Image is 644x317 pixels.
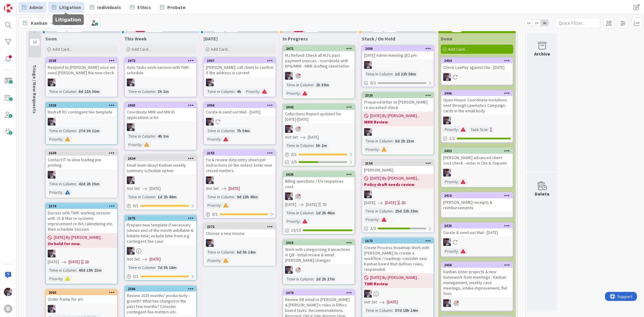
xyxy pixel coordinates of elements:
[285,210,313,216] div: Time in Column
[449,135,455,142] span: 1/1
[76,127,77,134] span: :
[206,194,234,200] div: Time in Column
[127,194,155,200] div: Time in Column
[362,161,434,174] div: 2156[PERSON_NAME]
[283,104,354,110] div: 2442
[364,208,392,214] div: Time in Column
[62,136,63,142] span: :
[48,136,62,142] div: Priority
[149,185,161,192] span: [DATE]
[444,194,513,198] div: 2416
[156,194,178,200] div: 1d 2h 48m
[286,105,354,109] div: 2442
[441,193,513,212] div: 2416[PERSON_NAME] receipts & reimbursements
[48,88,76,95] div: Time in Column
[283,125,354,133] div: ML
[167,4,185,11] span: Probate
[221,202,222,209] span: :
[379,146,380,153] span: :
[46,150,117,169] div: 1639Contact IT re slow loading pre printing
[443,126,458,133] div: Priority
[362,45,434,87] a: 2406[DATE] Admin meeting @2 pmMLTime in Column:1d 22h 58m0/2
[458,178,459,185] span: :
[127,141,142,148] div: Priority
[285,82,313,88] div: Time in Column
[48,181,76,187] div: Time in Column
[156,133,170,139] div: 4h 3m
[48,259,59,265] span: [DATE]
[291,227,301,233] span: 13/13
[206,239,214,247] img: ML
[204,63,275,77] div: [PERSON_NAME]: call client to confirm if the address is current
[124,215,197,281] a: 2375Prepare new template if necessary (shows end of the month unbillable & billable time; include...
[322,201,327,208] div: 7D
[314,82,331,88] div: 2h 39m
[207,103,275,107] div: 2456
[444,91,513,95] div: 2466
[441,229,513,236] div: Curate & send out Mail - [DATE]
[458,126,459,133] span: :
[203,57,276,97] a: 2467[PERSON_NAME]: call client to confirm if the address is currentMLTime in Column:4hPriority:
[370,80,376,86] span: 0/2
[155,194,156,200] span: :
[443,117,451,124] img: ML
[204,176,275,184] div: ML
[46,78,117,86] div: ML
[125,202,196,210] div: 0/1
[59,4,81,11] span: Litigation
[76,181,77,187] span: :
[283,151,354,158] div: 0/1
[300,90,301,97] span: :
[48,250,56,258] img: ML
[441,73,513,81] div: ML
[285,90,300,97] div: Priority
[127,256,140,262] i: Not Set
[124,155,197,210] a: 2434Email team about Kanban weekly summary schedule optionMLNot Set[DATE]Time in Column:1d 2h 48m0/1
[488,126,489,133] span: :
[46,209,117,233] div: Discuss with TWR: working session with JS & Max re systems improvement re WA calendaring etc. the...
[362,46,434,59] div: 2406[DATE] Admin meeting @2 pm
[125,63,196,77] div: Auto Tasks work session with TWR - schedule
[441,148,513,154] div: 2453
[364,138,392,144] div: Time in Column
[393,208,420,214] div: 25d 22h 38m
[127,247,135,255] img: ML
[283,46,354,70] div: 2471MJ Refund: Check all MJ's past payment sources - coordinate with KPN/MRR - MRR drafting clien...
[127,123,135,131] img: ML
[18,2,46,13] a: Admin
[235,88,243,95] div: 4h
[234,127,235,134] span: :
[365,239,434,243] div: 1673
[392,208,393,214] span: :
[314,210,336,216] div: 1d 2h 46m
[362,128,434,136] div: ML
[364,216,379,223] div: Priority
[469,126,488,133] div: Task Size
[286,172,354,177] div: 2435
[128,59,196,63] div: 2472
[76,88,77,95] span: :
[204,229,275,237] div: Choose a new mouse
[364,61,372,69] img: ML
[46,156,117,169] div: Contact IT re slow loading pre printing
[133,203,139,209] span: 0 / 1
[286,46,354,51] div: 2471
[204,210,275,218] div: 0/1
[132,46,151,52] span: Add Card...
[125,247,196,255] div: ML
[283,110,354,123] div: Collections Report updated for [DATE]-[DATE]
[48,2,85,13] a: Litigation
[221,136,222,142] span: :
[206,78,214,86] img: ML
[69,259,80,265] span: [DATE]
[211,46,230,52] span: Add Card...
[234,249,235,255] span: :
[85,259,89,265] div: 2D
[53,46,72,52] span: Add Card...
[285,134,298,140] i: Not Set
[97,4,121,11] span: Individuals
[128,156,196,161] div: 2434
[77,88,101,95] div: 8d 21h 36m
[46,103,117,116] div: 1920Redraft RC contingent fee template
[362,46,434,51] div: 2406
